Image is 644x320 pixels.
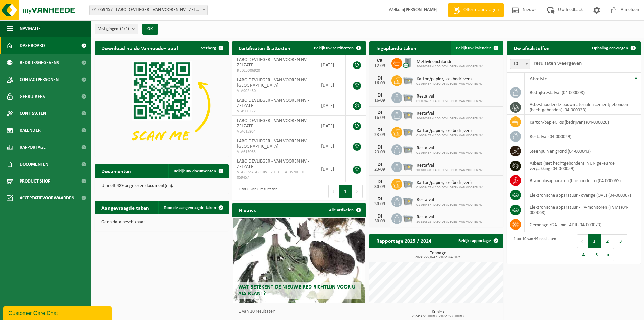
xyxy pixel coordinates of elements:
[316,55,346,75] td: [DATE]
[164,206,216,210] span: Toon de aangevraagde taken
[142,24,158,35] button: OK
[232,203,262,216] h2: Nieuws
[324,203,365,217] a: Alle artikelen
[525,188,641,202] td: elektronische apparatuur - overige (OVE) (04-000067)
[237,78,309,88] span: LABO DEVLIEGER - VAN VOOREN NV - [GEOGRAPHIC_DATA]
[416,99,483,103] span: 01-059457 - LABO DEVLIEGER - VAN VOOREN NV
[614,234,627,248] button: 3
[525,100,641,115] td: asbesthoudende bouwmaterialen cementgebonden (hechtgebonden) (04-000023)
[402,143,414,155] img: WB-2500-GAL-GY-01
[416,163,483,168] span: Restafval
[402,178,414,189] img: WB-2500-GAL-GY-01
[237,170,311,180] span: VLAREMA-ARCHIVE-20131114135706-01-059457
[373,185,386,189] div: 30-09
[577,248,590,261] button: 4
[373,115,386,120] div: 16-09
[328,185,339,198] button: Previous
[316,116,346,136] td: [DATE]
[404,7,438,13] strong: [PERSON_NAME]
[416,65,483,69] span: 10-810328 - LABO DEVLIEGER - VAN VOOREN NV
[451,41,503,55] a: Bekijk uw kalender
[373,202,386,207] div: 30-09
[369,41,423,55] h2: Ingeplande taken
[232,41,297,55] h2: Certificaten & attesten
[402,91,414,103] img: WB-2500-GAL-GY-01
[373,179,386,185] div: DI
[402,126,414,137] img: WB-2500-GAL-GY-01
[316,75,346,95] td: [DATE]
[373,127,386,133] div: DI
[402,161,414,172] img: WB-2500-GAL-GY-01
[416,116,483,121] span: 10-810328 - LABO DEVLIEGER - VAN VOOREN NV
[416,128,483,134] span: Karton/papier, los (bedrijven)
[402,109,414,120] img: WB-2500-GAL-GY-01
[316,95,346,116] td: [DATE]
[416,146,483,151] span: Restafval
[20,71,59,88] span: Contactpersonen
[373,214,386,219] div: DI
[95,55,229,155] img: Download de VHEPlus App
[373,310,503,318] h3: Kubiek
[416,203,483,207] span: 01-059457 - LABO DEVLIEGER - VAN VOOREN NV
[309,41,365,55] a: Bekijk uw certificaten
[373,162,386,167] div: DI
[237,68,311,73] span: RED25006920
[89,5,208,15] span: 01-059457 - LABO DEVLIEGER - VAN VOOREN NV - ZELZATE
[510,234,556,262] div: 1 tot 10 van 44 resultaten
[402,57,414,68] img: LP-LD-00200-CU
[237,159,309,169] span: LABO DEVLIEGER - VAN VOOREN NV - ZELZATE
[416,180,483,186] span: Karton/papier, los (bedrijven)
[20,105,46,122] span: Contracten
[339,185,352,198] button: 1
[373,81,386,86] div: 16-09
[373,256,503,259] span: 2024: 275,074 t - 2025: 264,807 t
[237,109,311,114] span: VLA900172
[235,184,277,199] div: 1 tot 6 van 6 resultaten
[95,41,185,55] h2: Download nu de Vanheede+ app!
[416,197,483,203] span: Restafval
[588,234,601,248] button: 1
[402,212,414,224] img: WB-2500-GAL-GY-01
[534,61,582,66] label: resultaten weergeven
[3,305,113,320] iframe: chat widget
[373,145,386,150] div: DI
[525,217,641,232] td: gemengd KGA - niet ADR (04-000073)
[456,46,491,50] span: Bekijk uw kalender
[95,24,138,34] button: Vestigingen(4/4)
[402,74,414,86] img: WB-2500-GAL-GY-01
[237,149,311,155] span: VLA615935
[416,220,483,224] span: 10-810328 - LABO DEVLIEGER - VAN VOOREN NV
[120,27,129,31] count: (4/4)
[525,85,641,100] td: bedrijfsrestafval (04-000008)
[603,248,614,261] button: Next
[168,164,228,178] a: Bekijk uw documenten
[601,234,614,248] button: 2
[95,201,156,214] h2: Aangevraagde taken
[373,93,386,98] div: DI
[462,7,500,14] span: Offerte aanvragen
[373,98,386,103] div: 16-09
[20,54,59,71] span: Bedrijfsgegevens
[373,133,386,137] div: 23-09
[237,129,311,134] span: VLA615934
[373,58,386,64] div: VR
[373,150,386,155] div: 23-09
[95,164,138,177] h2: Documenten
[373,251,503,259] h3: Tonnage
[373,315,503,318] span: 2024: 472,500 m3 - 2025: 353,500 m3
[416,215,483,220] span: Restafval
[237,57,309,68] span: LABO DEVLIEGER - VAN VOOREN NV - ZELZATE
[373,219,386,224] div: 30-09
[507,41,556,55] h2: Uw afvalstoffen
[525,202,641,217] td: elektronische apparatuur - TV-monitoren (TVM) (04-000068)
[20,20,41,37] span: Navigatie
[101,184,222,188] p: U heeft 489 ongelezen document(en).
[196,41,228,55] button: Verberg
[510,59,530,69] span: 10
[416,59,483,65] span: Methyleenchloride
[373,196,386,202] div: DI
[237,138,309,149] span: LABO DEVLIEGER - VAN VOOREN NV - [GEOGRAPHIC_DATA]
[316,156,346,182] td: [DATE]
[592,46,628,50] span: Ophaling aanvragen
